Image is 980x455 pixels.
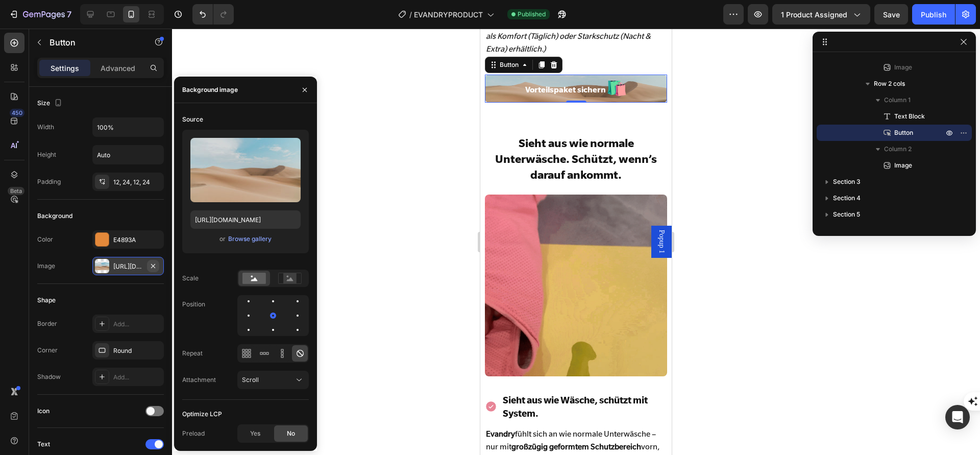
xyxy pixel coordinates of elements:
span: 1 product assigned [781,9,847,20]
div: Corner [37,346,58,355]
span: Yes [250,429,260,438]
img: preview-image [190,138,301,202]
div: Undo/Redo [192,4,234,25]
span: Column 1 [884,95,911,105]
button: Scroll [237,371,309,389]
span: Button [894,128,913,138]
p: fühlt sich an wie normale Unterwäsche – nur mit vorn, mittig und hinten. [6,399,185,438]
div: Repeat [182,349,203,358]
span: No [287,429,295,438]
button: Publish [912,4,955,25]
span: Image [894,160,912,171]
iframe: Design area [480,29,672,455]
p: Advanced [101,63,135,74]
div: Border [37,319,57,328]
div: Text [37,440,50,449]
input: Auto [93,118,163,136]
div: Add... [113,320,161,329]
div: Shadow [37,372,61,381]
div: Size [37,97,64,110]
div: Image [37,261,55,271]
div: Width [37,123,54,132]
p: Button [50,36,136,49]
span: / [409,9,412,20]
div: Background image [182,85,238,94]
strong: Evandry [6,400,35,410]
div: Source [182,115,203,124]
button: 7 [4,4,76,25]
div: Position [182,300,205,309]
span: Save [883,10,900,19]
div: 450 [10,109,24,117]
p: Sieht aus wie Wäsche, schützt mit System. [22,365,185,391]
div: Add... [113,373,161,382]
input: https://example.com/image.jpg [190,210,301,229]
div: Preload [182,429,205,438]
div: Optimize LCP [182,410,222,419]
div: Button [17,32,40,41]
span: Vorteilspaket sichern [45,56,126,66]
h2: Sieht aus wie normale Unterwäsche. Schützt, wenn’s darauf ankommt. [5,106,186,156]
div: Browse gallery [228,234,272,244]
div: Open Intercom Messenger [945,405,970,429]
span: Row 2 cols [874,79,905,89]
span: Text Block [894,111,925,122]
div: Round [113,346,161,355]
p: Settings [51,63,79,74]
div: Publish [921,9,946,20]
span: Section 4 [833,193,861,203]
span: Section 3 [833,177,861,187]
span: Section 5 [833,209,860,220]
div: Shape [37,296,56,305]
div: Height [37,150,56,159]
p: 7 [67,8,71,20]
span: 🛍️ [126,49,147,68]
span: Column 2 [884,144,912,154]
span: Image [894,62,912,73]
div: 12, 24, 12, 24 [113,178,161,187]
strong: großzügig geformtem Schutzbereich [31,413,161,423]
div: Beta [8,187,24,195]
img: 10_reasons_adv_img_2_f13e0e73-68b8-4d63-9f57-64873fff781a.webp [5,166,186,348]
input: Auto [93,146,163,164]
a: Vorteilspaket sichern🛍️ [5,46,186,74]
span: Published [518,10,546,19]
div: Color [37,235,53,244]
div: Attachment [182,375,216,385]
span: or [219,233,226,245]
div: [URL][DOMAIN_NAME] [113,262,143,271]
div: E4893A [113,235,161,245]
span: Scroll [242,376,259,384]
button: 1 product assigned [772,4,870,25]
div: Scale [182,274,199,283]
button: Browse gallery [228,234,272,244]
div: Padding [37,177,61,186]
span: EVANDRYPRODUCT [414,9,483,20]
button: Save [874,4,908,25]
div: Background [37,211,72,221]
div: Icon [37,406,50,416]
